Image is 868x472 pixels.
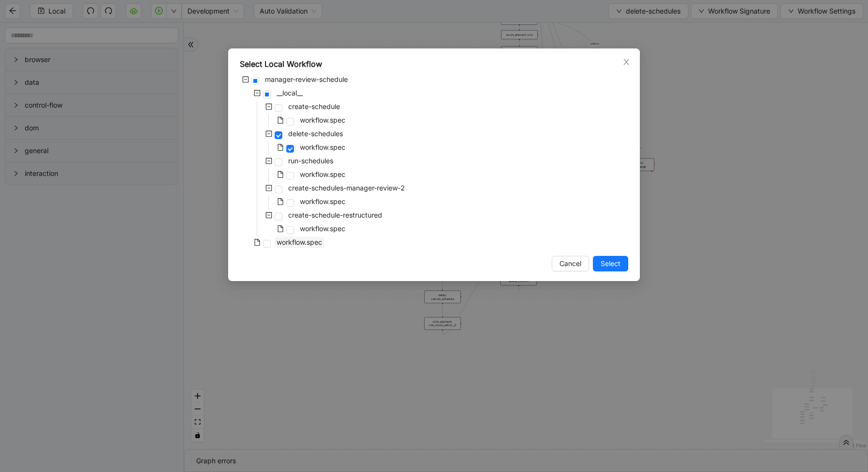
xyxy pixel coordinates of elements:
[286,155,335,167] span: run-schedules
[254,90,261,96] span: minus-square
[265,185,272,191] span: minus-square
[298,114,347,126] span: workflow.spec
[263,74,350,85] span: manager-review-schedule
[277,89,303,97] span: __local__
[277,198,284,205] span: file
[254,239,261,246] span: file
[300,170,345,178] span: workflow.spec
[265,212,272,219] span: minus-square
[277,117,284,124] span: file
[298,169,347,180] span: workflow.spec
[286,128,345,140] span: delete-schedules
[559,258,581,269] span: Cancel
[275,87,305,99] span: __local__
[286,182,407,194] span: create-schedules-manager-review-2
[275,236,324,248] span: workflow.spec
[265,130,272,137] span: minus-square
[288,102,340,110] span: create-schedule
[621,57,632,67] button: Close
[277,171,284,178] span: file
[298,142,347,153] span: workflow.spec
[300,224,345,233] span: workflow.spec
[300,143,345,151] span: workflow.spec
[300,116,345,124] span: workflow.spec
[298,223,347,235] span: workflow.spec
[277,238,322,246] span: workflow.spec
[593,256,628,271] button: Select
[300,197,345,205] span: workflow.spec
[265,75,348,83] span: manager-review-schedule
[298,196,347,207] span: workflow.spec
[265,157,272,164] span: minus-square
[552,256,589,271] button: Cancel
[265,103,272,110] span: minus-square
[240,58,628,70] div: Select Local Workflow
[288,157,333,165] span: run-schedules
[288,129,343,138] span: delete-schedules
[601,258,620,269] span: Select
[242,76,249,83] span: minus-square
[277,144,284,151] span: file
[622,58,630,66] span: close
[286,209,384,221] span: create-schedule-restructured
[286,101,342,112] span: create-schedule
[288,211,382,219] span: create-schedule-restructured
[277,225,284,232] span: file
[288,184,405,192] span: create-schedules-manager-review-2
